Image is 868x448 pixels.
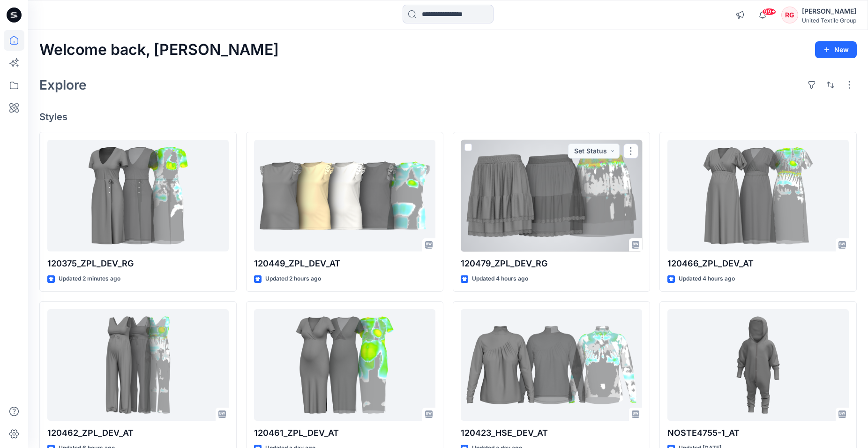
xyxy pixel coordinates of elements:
p: Updated 2 minutes ago [59,274,120,284]
a: 120449_ZPL_DEV_AT [254,140,435,252]
span: 99+ [762,8,776,15]
a: 120466_ZPL_DEV_AT [667,140,849,252]
p: 120423_HSE_DEV_AT [461,426,642,440]
p: Updated 4 hours ago [472,274,528,284]
p: Updated 4 hours ago [679,274,735,284]
p: 120449_ZPL_DEV_AT [254,257,435,270]
p: Updated 2 hours ago [265,274,321,284]
a: 120423_HSE_DEV_AT [461,309,642,421]
h4: Styles [39,111,857,122]
p: 120466_ZPL_DEV_AT [667,257,849,270]
button: New [815,41,857,58]
p: 120461_ZPL_DEV_AT [254,426,435,440]
p: 120375_ZPL_DEV_RG [47,257,229,270]
h2: Welcome back, [PERSON_NAME] [39,41,279,59]
p: 120479_ZPL_DEV_RG [461,257,642,270]
p: 120462_ZPL_DEV_AT [47,426,229,440]
a: 120479_ZPL_DEV_RG [461,140,642,252]
a: NOSTE4755-1_AT [667,309,849,421]
h2: Explore [39,77,87,92]
p: NOSTE4755-1_AT [667,426,849,440]
a: 120462_ZPL_DEV_AT [47,309,229,421]
a: 120375_ZPL_DEV_RG [47,140,229,252]
div: United Textile Group [802,17,856,24]
div: RG [781,7,798,23]
div: [PERSON_NAME] [802,6,856,17]
a: 120461_ZPL_DEV_AT [254,309,435,421]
